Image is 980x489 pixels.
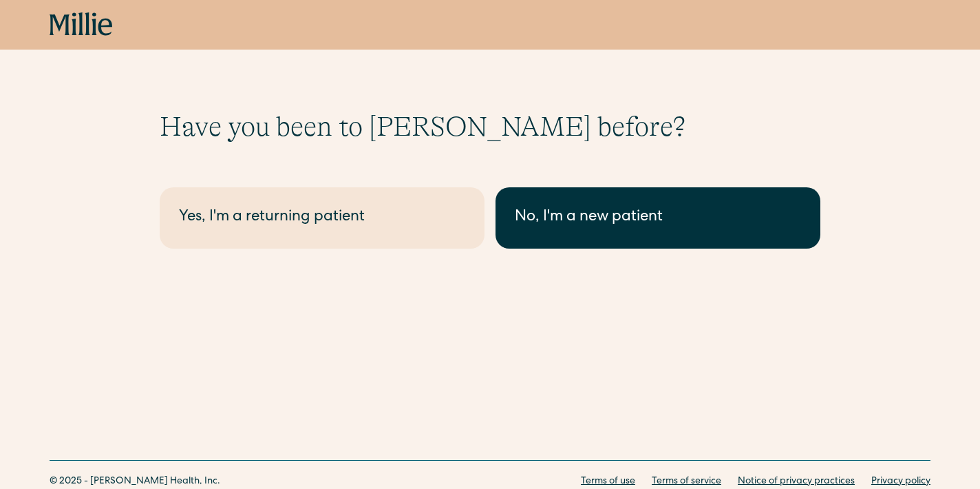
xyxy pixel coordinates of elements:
div: © 2025 - [PERSON_NAME] Health, Inc. [50,475,220,489]
a: Yes, I'm a returning patient [160,187,484,249]
a: Notice of privacy practices [738,475,855,489]
a: Terms of use [581,475,635,489]
a: Terms of service [652,475,721,489]
div: No, I'm a new patient [515,207,801,229]
a: Privacy policy [871,475,930,489]
a: No, I'm a new patient [496,187,820,249]
div: Yes, I'm a returning patient [179,207,465,229]
h1: Have you been to [PERSON_NAME] before? [160,110,820,143]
